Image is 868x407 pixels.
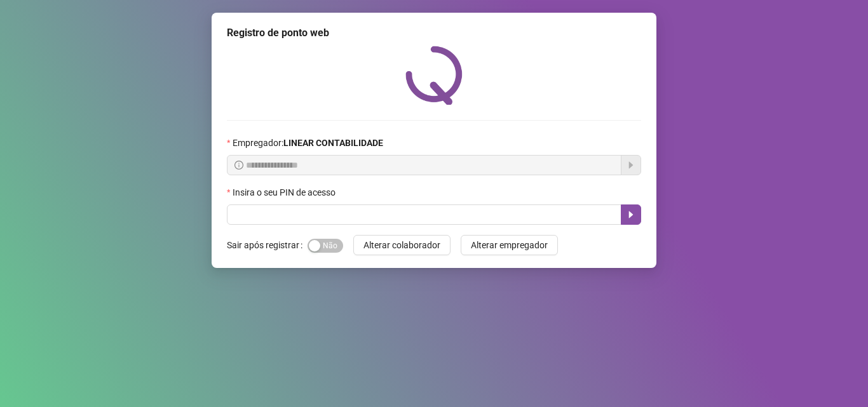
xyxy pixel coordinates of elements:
span: Alterar empregador [471,238,548,252]
span: Empregador : [233,136,383,150]
span: info-circle [234,161,243,170]
div: Registro de ponto web [227,25,641,41]
label: Sair após registrar [227,235,308,255]
img: QRPoint [405,46,463,105]
button: Alterar empregador [461,235,558,255]
label: Insira o seu PIN de acesso [227,185,344,199]
span: Alterar colaborador [363,238,440,252]
button: Alterar colaborador [353,235,451,255]
span: caret-right [626,210,636,220]
strong: LINEAR CONTABILIDADE [283,138,383,148]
